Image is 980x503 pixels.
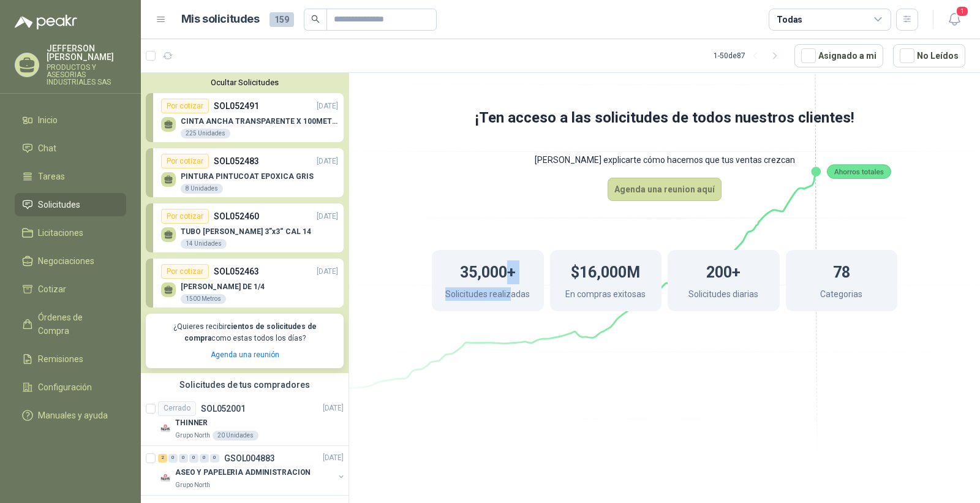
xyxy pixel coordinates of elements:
span: Tareas [38,170,65,183]
div: 0 [200,454,209,463]
div: 1500 Metros [181,294,226,304]
div: 1 - 50 de 87 [714,46,785,66]
div: 20 Unidades [213,431,258,441]
a: Negociaciones [15,249,126,273]
a: Por cotizarSOL052491[DATE] CINTA ANCHA TRANSPARENTE X 100METROS225 Unidades [146,93,344,142]
p: Solicitudes diarias [688,287,758,304]
span: Remisiones [38,352,83,366]
div: Solicitudes de tus compradores [141,373,349,396]
div: 0 [210,454,219,463]
span: 1 [956,6,969,17]
p: ¿Quieres recibir como estas todos los días? [153,321,336,344]
h1: $16,000M [571,257,640,284]
p: En compras exitosas [565,287,646,304]
span: 159 [269,12,294,27]
p: Grupo North [175,480,210,490]
div: Por cotizar [161,99,209,113]
p: SOL052001 [201,404,246,413]
p: Solicitudes realizadas [445,287,530,304]
span: Inicio [38,113,58,127]
span: Licitaciones [38,226,83,240]
div: 2 [158,454,167,463]
p: Categorias [820,287,862,304]
p: SOL052483 [214,154,259,168]
p: GSOL004883 [224,454,275,463]
span: Solicitudes [38,198,80,211]
p: [DATE] [323,452,344,464]
a: Órdenes de Compra [15,306,126,342]
a: 2 0 0 0 0 0 GSOL004883[DATE] Company LogoASEO Y PAPELERIA ADMINISTRACIONGrupo North [158,451,346,490]
div: 0 [179,454,188,463]
a: Chat [15,137,126,160]
p: THINNER [175,417,208,429]
p: SOL052463 [214,265,259,278]
h1: 35,000+ [460,257,516,284]
span: search [311,15,320,23]
button: Agenda una reunion aquí [608,178,722,201]
a: CerradoSOL052001[DATE] Company LogoTHINNERGrupo North20 Unidades [141,396,349,446]
p: Grupo North [175,431,210,441]
p: SOL052491 [214,99,259,113]
a: Cotizar [15,278,126,301]
div: 0 [189,454,198,463]
a: Por cotizarSOL052483[DATE] PINTURA PINTUCOAT EPOXICA GRIS8 Unidades [146,148,344,197]
div: Por cotizar [161,154,209,168]
h1: 78 [833,257,850,284]
h1: 200+ [706,257,741,284]
span: Cotizar [38,282,66,296]
p: JEFFERSON [PERSON_NAME] [47,44,126,61]
p: [DATE] [317,156,338,167]
p: PRODUCTOS Y ASESORIAS INDUSTRIALES SAS [47,64,126,86]
a: Manuales y ayuda [15,404,126,427]
a: Configuración [15,376,126,399]
p: [PERSON_NAME] DE 1/4 [181,282,265,291]
button: Ocultar Solicitudes [146,78,344,87]
div: Todas [777,13,802,26]
div: Por cotizar [161,209,209,224]
a: Agenda una reunión [211,350,279,359]
a: Por cotizarSOL052463[DATE] [PERSON_NAME] DE 1/41500 Metros [146,259,344,308]
div: 8 Unidades [181,184,223,194]
p: PINTURA PINTUCOAT EPOXICA GRIS [181,172,314,181]
a: Tareas [15,165,126,188]
button: No Leídos [893,44,965,67]
p: [DATE] [317,100,338,112]
b: cientos de solicitudes de compra [184,322,317,342]
a: Licitaciones [15,221,126,244]
p: ASEO Y PAPELERIA ADMINISTRACION [175,467,311,478]
p: [DATE] [323,403,344,414]
span: Configuración [38,380,92,394]
span: Órdenes de Compra [38,311,115,338]
div: Ocultar SolicitudesPor cotizarSOL052491[DATE] CINTA ANCHA TRANSPARENTE X 100METROS225 UnidadesPor... [141,73,349,373]
a: Solicitudes [15,193,126,216]
div: Cerrado [158,401,196,416]
p: CINTA ANCHA TRANSPARENTE X 100METROS [181,117,338,126]
div: 225 Unidades [181,129,230,138]
div: 14 Unidades [181,239,227,249]
span: Manuales y ayuda [38,409,108,422]
div: 0 [168,454,178,463]
span: Chat [38,142,56,155]
a: Por cotizarSOL052460[DATE] TUBO [PERSON_NAME] 3”x3“ CAL 1414 Unidades [146,203,344,252]
p: [DATE] [317,211,338,222]
p: SOL052460 [214,210,259,223]
button: Asignado a mi [794,44,883,67]
p: TUBO [PERSON_NAME] 3”x3“ CAL 14 [181,227,311,236]
img: Company Logo [158,471,173,485]
img: Logo peakr [15,15,77,29]
span: Negociaciones [38,254,94,268]
a: Remisiones [15,347,126,371]
h1: Mis solicitudes [181,10,260,28]
a: Inicio [15,108,126,132]
img: Company Logo [158,421,173,436]
div: Por cotizar [161,264,209,279]
button: 1 [943,9,965,31]
p: [DATE] [317,266,338,278]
